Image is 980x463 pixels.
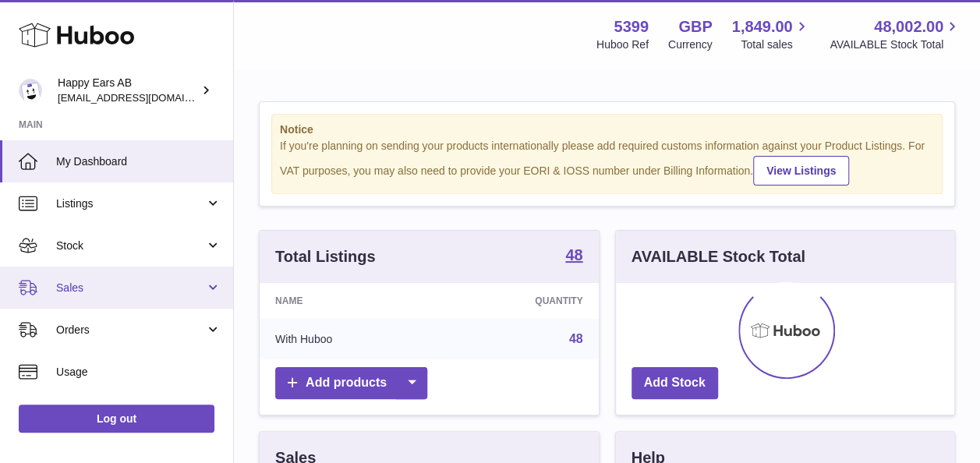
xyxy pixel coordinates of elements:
[732,16,811,52] a: 1,849.00 Total sales
[632,246,805,267] h3: AVAILABLE Stock Total
[56,154,221,169] span: My Dashboard
[275,246,376,267] h3: Total Listings
[741,37,810,52] span: Total sales
[280,139,934,186] div: If you're planning on sending your products internationally please add required customs informati...
[19,405,214,433] a: Log out
[830,16,961,52] a: 48,002.00 AVAILABLE Stock Total
[56,323,205,338] span: Orders
[260,319,438,359] td: With Huboo
[830,37,961,52] span: AVAILABLE Stock Total
[565,247,582,263] strong: 48
[632,367,718,399] a: Add Stock
[56,196,205,211] span: Listings
[668,37,713,52] div: Currency
[275,367,427,399] a: Add products
[19,79,42,102] img: 3pl@happyearsearplugs.com
[565,247,582,266] a: 48
[753,156,849,186] a: View Listings
[58,76,198,105] div: Happy Ears AB
[260,283,438,319] th: Name
[678,16,712,37] strong: GBP
[874,16,943,37] span: 48,002.00
[56,365,221,380] span: Usage
[596,37,649,52] div: Huboo Ref
[438,283,598,319] th: Quantity
[56,281,205,295] span: Sales
[56,239,205,253] span: Stock
[58,91,229,104] span: [EMAIL_ADDRESS][DOMAIN_NAME]
[732,16,793,37] span: 1,849.00
[280,122,934,137] strong: Notice
[569,332,583,345] a: 48
[614,16,649,37] strong: 5399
